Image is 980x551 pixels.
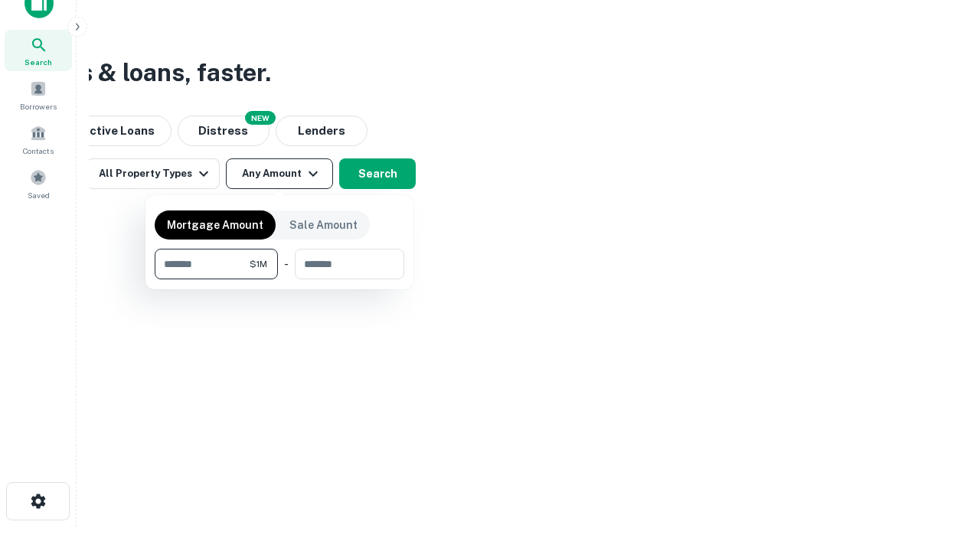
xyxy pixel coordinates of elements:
p: Mortgage Amount [167,217,263,233]
span: $1M [250,257,267,271]
iframe: Chat Widget [903,429,980,502]
p: Sale Amount [289,217,358,233]
div: - [284,249,289,279]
